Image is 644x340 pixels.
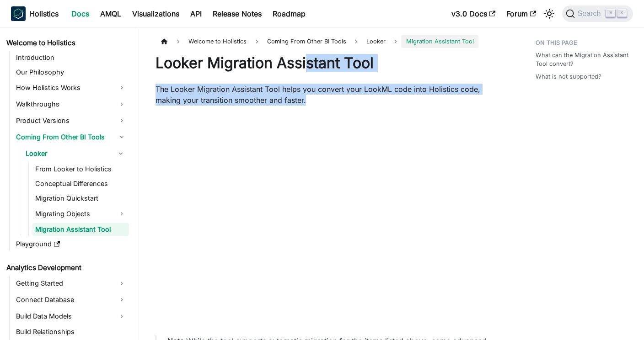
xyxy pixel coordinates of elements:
span: Coming From Other BI Tools [263,35,351,48]
a: API [185,6,207,21]
a: Forum [501,6,542,21]
button: Search (Command+K) [562,5,633,22]
a: v3.0 Docs [446,6,501,21]
span: Search [575,10,606,18]
a: What can the Migration Assistant Tool convert? [536,51,629,68]
kbd: K [617,9,627,17]
span: Migration Assistant Tool [401,35,478,48]
a: Product Versions [13,113,129,128]
a: Migration Quickstart [32,192,129,205]
a: Docs [66,6,95,21]
a: Our Philosophy [13,66,129,79]
a: Roadmap [267,6,311,21]
img: Holistics [11,6,26,21]
a: From Looker to Holistics [32,163,129,175]
a: Getting Started [13,276,129,291]
span: Looker [366,38,386,45]
a: Connect Database [13,292,129,307]
a: Welcome to Holistics [4,37,129,49]
a: Walkthroughs [13,97,129,112]
button: Switch between dark and light mode (currently light mode) [542,6,557,21]
a: Coming From Other BI Tools [13,130,129,144]
a: Introduction [13,51,129,64]
a: Release Notes [207,6,267,21]
a: AMQL [95,6,127,21]
a: HolisticsHolistics [11,6,59,21]
a: Build Relationships [13,325,129,338]
a: Looker [23,146,113,161]
h1: Looker Migration Assistant Tool [156,54,499,72]
a: Visualizations [127,6,185,21]
a: Migrating Objects [32,207,129,221]
a: Home page [156,35,173,48]
a: How Holistics Works [13,80,129,95]
a: Looker [362,35,390,48]
p: The Looker Migration Assistant Tool helps you convert your LookML code into Holistics code, makin... [156,84,499,106]
a: Analytics Development [4,261,129,274]
button: Collapse sidebar category 'Looker' [113,146,129,161]
nav: Breadcrumbs [156,35,499,48]
a: Build Data Models [13,309,129,324]
a: Migration Assistant Tool [32,223,129,236]
span: Welcome to Holistics [184,35,251,48]
a: Conceptual Differences [32,177,129,190]
b: Holistics [29,8,59,19]
kbd: ⌘ [606,9,615,17]
iframe: YouTube video player [156,115,499,321]
a: What is not supported? [536,72,601,81]
a: Playground [13,238,129,250]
